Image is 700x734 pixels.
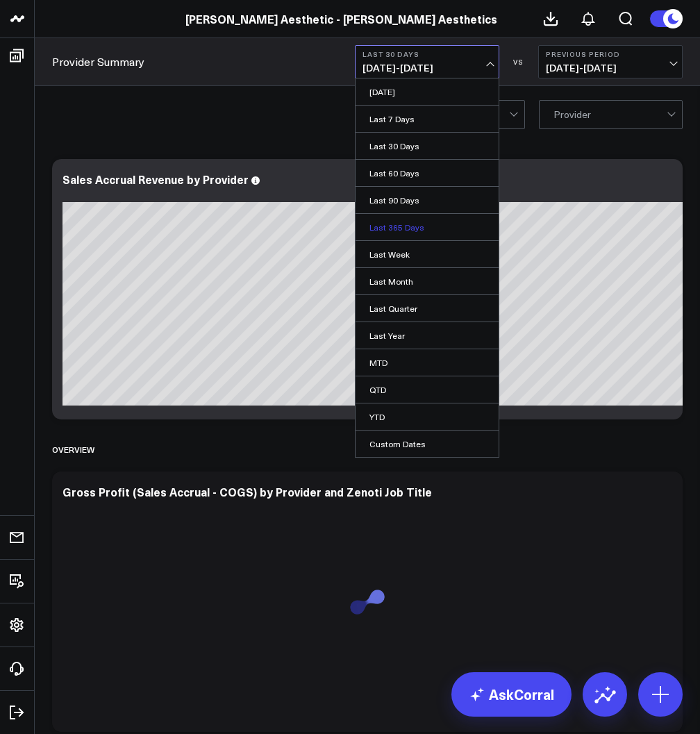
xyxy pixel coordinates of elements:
[356,187,499,213] a: Last 90 Days
[52,54,144,69] a: Provider Summary
[356,241,499,267] a: Last Week
[356,295,499,322] a: Last Quarter
[356,268,499,294] a: Last Month
[356,431,499,457] a: Custom Dates
[356,376,499,403] a: QTD
[52,433,94,465] div: Overview
[362,62,492,74] span: [DATE] - [DATE]
[538,45,683,78] button: Previous Period[DATE]-[DATE]
[356,160,499,186] a: Last 60 Days
[62,172,249,187] div: Sales Accrual Revenue by Provider
[356,106,499,132] a: Last 7 Days
[356,78,499,105] a: [DATE]
[356,403,499,430] a: YTD
[546,62,675,74] span: [DATE] - [DATE]
[356,214,499,240] a: Last 365 Days
[362,50,492,58] b: Last 30 Days
[185,11,497,26] a: [PERSON_NAME] Aesthetic - [PERSON_NAME] Aesthetics
[546,50,675,58] b: Previous Period
[62,484,432,499] div: Gross Profit (Sales Accrual - COGS) by Provider and Zenoti Job Title
[356,133,499,159] a: Last 30 Days
[506,58,531,66] div: VS
[356,349,499,376] a: MTD
[355,45,499,78] button: Last 30 Days[DATE]-[DATE]
[356,322,499,349] a: Last Year
[451,672,572,717] a: AskCorral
